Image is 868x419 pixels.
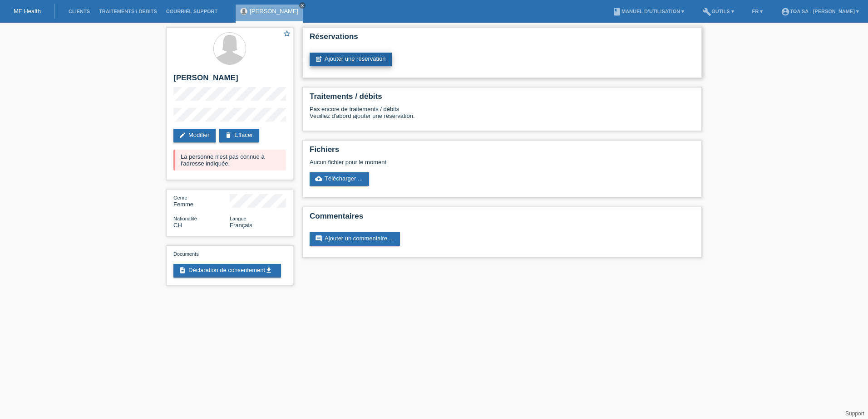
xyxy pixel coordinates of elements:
h2: Fichiers [310,145,695,159]
div: Femme [173,194,230,208]
i: post_add [315,55,322,63]
a: FR ▾ [748,9,768,14]
a: post_addAjouter une réservation [310,53,392,66]
a: Clients [64,9,94,14]
a: Support [845,410,864,417]
i: comment [315,235,322,242]
h2: [PERSON_NAME] [173,73,286,87]
a: descriptionDéclaration de consentementget_app [173,264,281,278]
a: editModifier [173,129,216,142]
i: description [179,267,186,274]
a: bookManuel d’utilisation ▾ [608,9,689,14]
a: deleteEffacer [219,129,259,142]
a: close [299,2,306,9]
i: cloud_upload [315,175,322,182]
i: close [300,3,305,8]
i: build [702,7,711,16]
a: MF Health [14,8,41,15]
div: Pas encore de traitements / débits Veuillez d'abord ajouter une réservation. [310,106,695,126]
h2: Traitements / débits [310,92,695,106]
span: Français [230,222,252,229]
i: star_border [283,29,291,38]
span: Nationalité [173,216,197,221]
span: Genre [173,195,187,200]
a: Traitements / débits [94,9,162,14]
a: account_circleTOA SA - [PERSON_NAME] ▾ [776,9,863,14]
span: Suisse [173,222,182,229]
h2: Réservations [310,32,695,46]
span: Documents [173,251,199,257]
i: edit [179,132,186,139]
a: cloud_uploadTélécharger ... [310,172,369,186]
i: delete [225,132,232,139]
i: get_app [265,267,272,274]
h2: Commentaires [310,212,695,225]
a: buildOutils ▾ [698,9,738,14]
i: book [612,7,621,16]
span: Langue [230,216,247,221]
a: Courriel Support [162,9,222,14]
div: Aucun fichier pour le moment [310,159,587,166]
a: [PERSON_NAME] [250,8,298,15]
a: commentAjouter un commentaire ... [310,232,400,246]
a: star_border [283,29,291,39]
i: account_circle [781,7,790,16]
div: La personne n'est pas connue à l'adresse indiquée. [173,150,286,171]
